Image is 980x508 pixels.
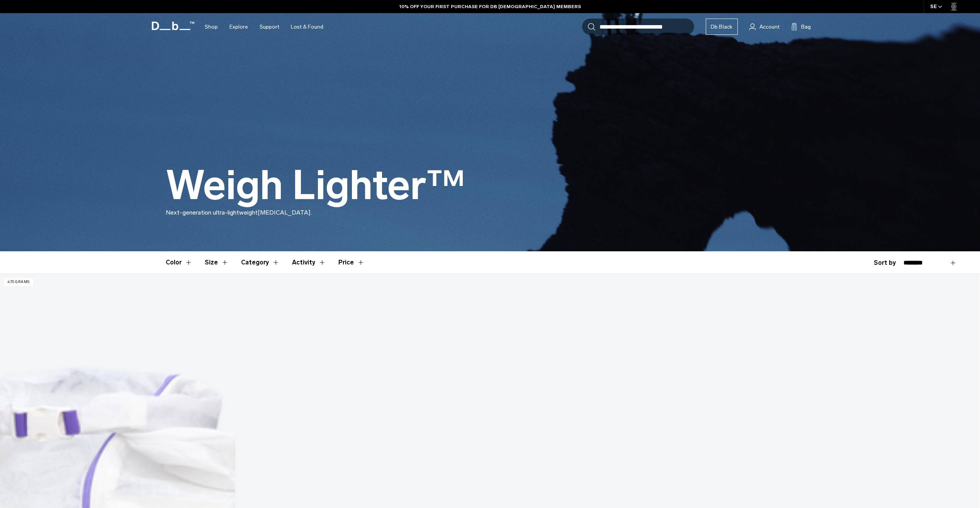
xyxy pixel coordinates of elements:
[291,13,323,41] a: Lost & Found
[399,3,581,10] a: 10% OFF YOUR FIRST PURCHASE FOR DB [DEMOGRAPHIC_DATA] MEMBERS
[166,163,465,208] h1: Weigh Lighter™
[791,22,811,31] button: Bag
[338,251,365,274] button: Toggle Price
[4,278,33,286] p: 470 grams
[241,251,280,274] button: Toggle Filter
[260,13,279,41] a: Support
[258,209,312,216] span: [MEDICAL_DATA].
[749,22,780,31] a: Account
[292,251,326,274] button: Toggle Filter
[801,23,811,31] span: Bag
[229,13,248,41] a: Explore
[706,19,738,35] a: Db Black
[166,209,258,216] span: Next-generation ultra-lightweight
[205,251,229,274] button: Toggle Filter
[759,23,780,31] span: Account
[166,251,192,274] button: Toggle Filter
[199,13,329,41] nav: Main Navigation
[205,13,218,41] a: Shop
